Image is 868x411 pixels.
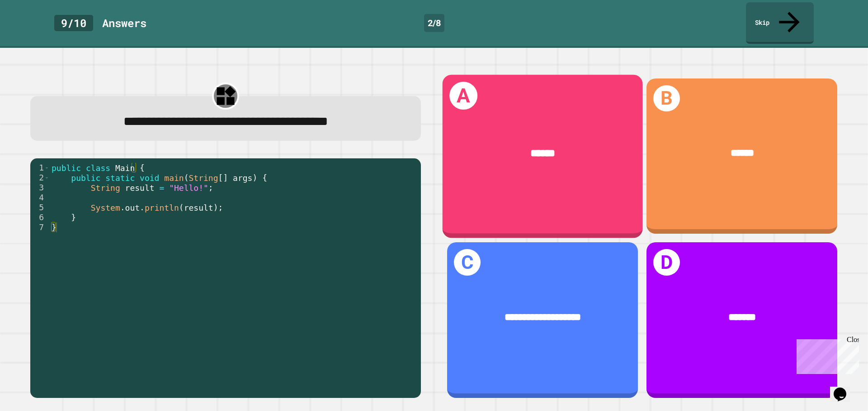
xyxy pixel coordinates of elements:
[30,163,50,173] div: 1
[102,15,146,31] div: Answer s
[30,203,50,212] div: 5
[653,249,680,276] h1: D
[30,193,50,203] div: 4
[44,163,49,173] span: Toggle code folding, rows 1 through 7
[30,183,50,193] div: 3
[793,336,859,374] iframe: chat widget
[54,15,93,31] div: 9 / 10
[653,85,680,112] h1: B
[454,249,481,276] h1: C
[4,4,62,57] div: Chat with us now!Close
[30,173,50,183] div: 2
[830,375,859,402] iframe: chat widget
[30,212,50,222] div: 6
[746,2,814,44] a: Skip
[30,222,50,232] div: 7
[44,173,49,183] span: Toggle code folding, rows 2 through 6
[424,14,444,32] div: 2 / 8
[449,82,477,110] h1: A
